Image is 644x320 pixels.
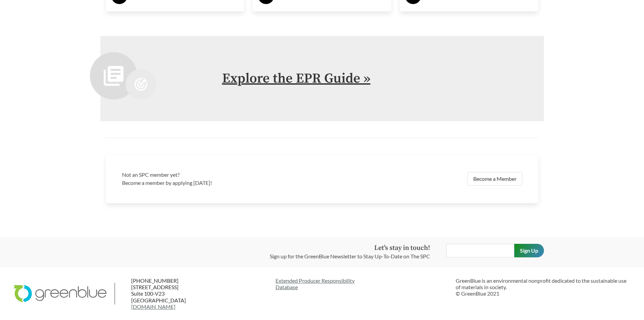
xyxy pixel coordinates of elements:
[456,277,630,297] p: GreenBlue is an environmental nonprofit dedicated to the sustainable use of materials in society....
[222,70,371,87] a: Explore the EPR Guide »
[122,171,318,179] h3: Not an SPC member yet?
[514,244,544,257] input: Sign Up
[122,179,318,187] p: Become a member by applying [DATE]!
[131,277,213,310] p: [PHONE_NUMBER] [STREET_ADDRESS] Suite 100-V23 [GEOGRAPHIC_DATA]
[468,172,522,186] a: Become a Member
[276,277,450,290] a: Extended Producer ResponsibilityDatabase
[270,252,430,260] p: Sign up for the GreenBlue Newsletter to Stay Up-To-Date on The SPC
[374,244,430,252] strong: Let's stay in touch!
[131,303,175,310] a: [DOMAIN_NAME]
